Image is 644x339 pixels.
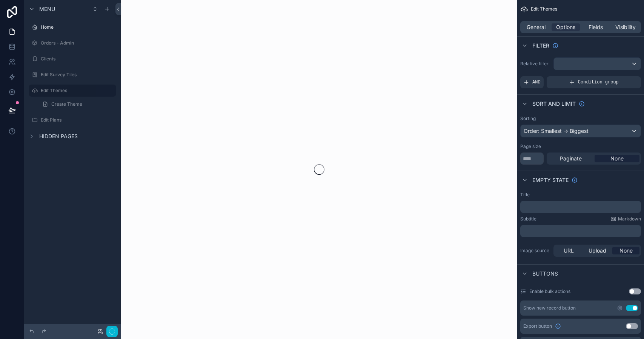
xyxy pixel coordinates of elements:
[41,72,115,78] label: Edit Survey Tiles
[520,225,641,237] div: scrollable content
[29,53,116,65] a: Clients
[520,116,536,122] label: Sorting
[38,98,116,110] a: Create Theme
[532,270,558,277] span: Buttons
[41,24,115,30] label: Home
[556,23,575,31] span: Options
[29,21,116,33] a: Home
[29,37,116,49] a: Orders - Admin
[531,6,557,12] span: Edit Themes
[618,216,641,222] span: Markdown
[41,88,112,94] label: Edit Themes
[615,23,636,31] span: Visibility
[532,42,549,49] span: Filter
[29,85,116,97] a: Edit Themes
[532,79,541,85] span: AND
[29,69,116,81] a: Edit Survey Tiles
[560,155,582,162] span: Paginate
[589,23,603,31] span: Fields
[41,40,115,46] label: Orders - Admin
[39,5,55,13] span: Menu
[520,143,541,149] label: Page size
[529,288,570,294] label: Enable bulk actions
[610,155,624,162] span: None
[51,101,82,107] span: Create Theme
[520,216,536,222] label: Subtitle
[520,125,641,137] button: Order: Smallest -> Biggest
[41,56,115,62] label: Clients
[589,247,606,254] span: Upload
[521,125,641,137] div: Order: Smallest -> Biggest
[520,201,641,213] div: scrollable content
[610,216,641,222] a: Markdown
[523,305,576,311] div: Show new record button
[532,100,576,108] span: Sort And Limit
[532,176,569,184] span: Empty state
[619,247,633,254] span: None
[29,114,116,126] a: Edit Plans
[523,323,552,329] span: Export button
[520,248,550,254] label: Image source
[527,23,546,31] span: General
[39,133,78,140] span: Hidden pages
[520,192,530,198] label: Title
[41,117,115,123] label: Edit Plans
[564,247,574,254] span: URL
[578,79,619,85] span: Condition group
[520,61,550,67] label: Relative filter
